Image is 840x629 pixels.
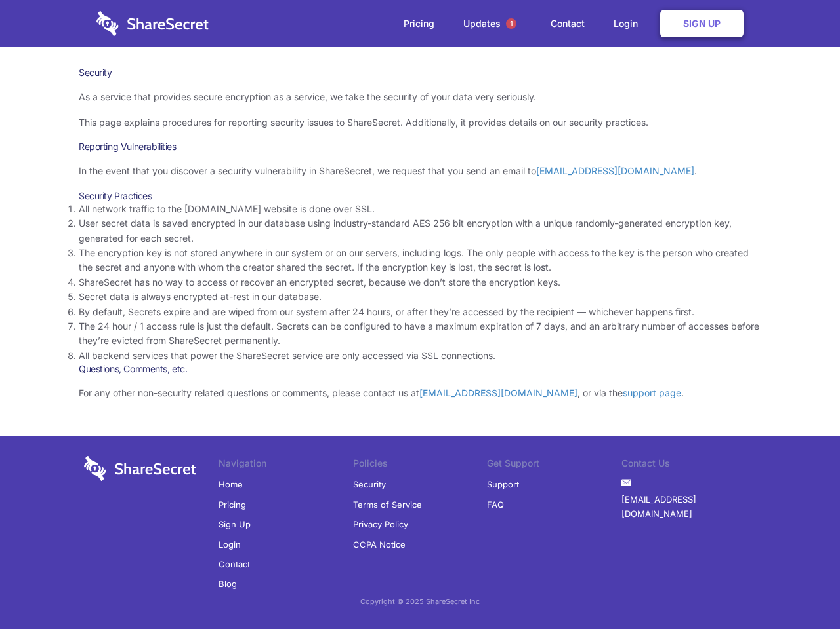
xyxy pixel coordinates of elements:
[79,202,761,216] li: All network traffic to the [DOMAIN_NAME] website is done over SSL.
[96,11,209,36] img: logo-wordmark-white-trans-d4663122ce5f474addd5e946df7df03e33cb6a1c49d2221995e7729f52c070b2.svg
[623,387,681,398] a: support page
[79,305,761,319] li: By default, Secrets expire and are wiped from our system after 24 hours, or after they’re accesse...
[79,290,761,304] li: Secret data is always encrypted at-rest in our database.
[353,456,488,474] li: Policies
[79,67,761,79] h1: Security
[219,574,237,594] a: Blog
[79,275,761,290] li: ShareSecret has no way to access or recover an encrypted secret, because we don’t store the encry...
[79,363,761,375] h3: Questions, Comments, etc.
[79,246,761,275] li: The encryption key is not stored anywhere in our system or on our servers, including logs. The on...
[353,514,408,534] a: Privacy Policy
[79,319,761,349] li: The 24 hour / 1 access rule is just the default. Secrets can be configured to have a maximum expi...
[487,495,504,514] a: FAQ
[353,495,422,514] a: Terms of Service
[660,10,744,37] a: Sign Up
[506,18,516,29] span: 1
[353,474,386,494] a: Security
[219,535,241,554] a: Login
[79,216,761,246] li: User secret data is saved encrypted in our database using industry-standard AES 256 bit encryptio...
[536,165,694,176] a: [EMAIL_ADDRESS][DOMAIN_NAME]
[419,387,577,398] a: [EMAIL_ADDRESS][DOMAIN_NAME]
[487,456,621,474] li: Get Support
[537,3,598,44] a: Contact
[84,456,196,481] img: logo-wordmark-white-trans-d4663122ce5f474addd5e946df7df03e33cb6a1c49d2221995e7729f52c070b2.svg
[219,474,243,494] a: Home
[600,3,658,44] a: Login
[219,514,251,534] a: Sign Up
[621,489,756,524] a: [EMAIL_ADDRESS][DOMAIN_NAME]
[353,535,406,554] a: CCPA Notice
[79,115,761,130] p: This page explains procedures for reporting security issues to ShareSecret. Additionally, it prov...
[79,90,761,104] p: As a service that provides secure encryption as a service, we take the security of your data very...
[79,141,761,153] h3: Reporting Vulnerabilities
[79,349,761,363] li: All backend services that power the ShareSecret service are only accessed via SSL connections.
[219,495,246,514] a: Pricing
[79,386,761,400] p: For any other non-security related questions or comments, please contact us at , or via the .
[219,456,353,474] li: Navigation
[79,164,761,178] p: In the event that you discover a security vulnerability in ShareSecret, we request that you send ...
[219,554,250,574] a: Contact
[621,456,756,474] li: Contact Us
[79,190,761,202] h3: Security Practices
[487,474,519,494] a: Support
[390,3,448,44] a: Pricing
